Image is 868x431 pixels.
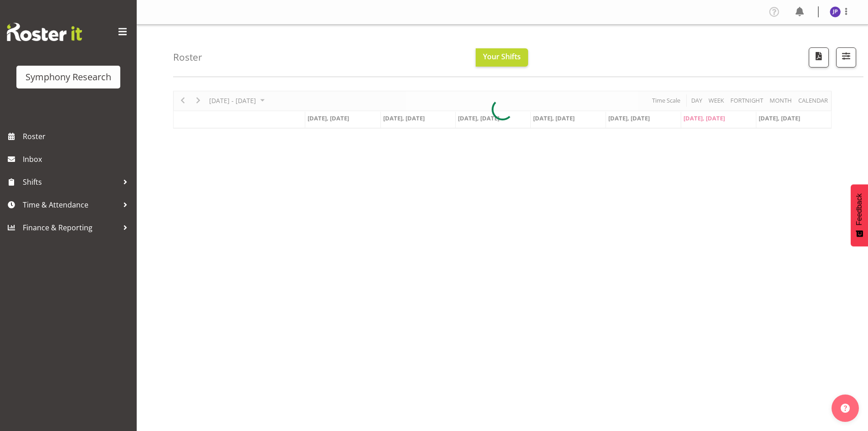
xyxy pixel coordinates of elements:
[7,23,82,41] img: Rosterit website logo
[809,47,829,68] button: Download a PDF of the roster according to the set date range.
[836,47,856,68] button: Filter Shifts
[830,6,841,17] img: judith-partridge11888.jpg
[173,52,202,62] h4: Roster
[26,70,111,84] div: Symphony Research
[855,193,863,225] span: Feedback
[23,175,118,189] span: Shifts
[23,152,132,166] span: Inbox
[23,130,132,143] span: Roster
[23,198,118,212] span: Time & Attendance
[483,52,521,62] span: Your Shifts
[851,184,868,246] button: Feedback - Show survey
[23,221,118,234] span: Finance & Reporting
[841,404,850,413] img: help-xxl-2.png
[476,48,528,67] button: Your Shifts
